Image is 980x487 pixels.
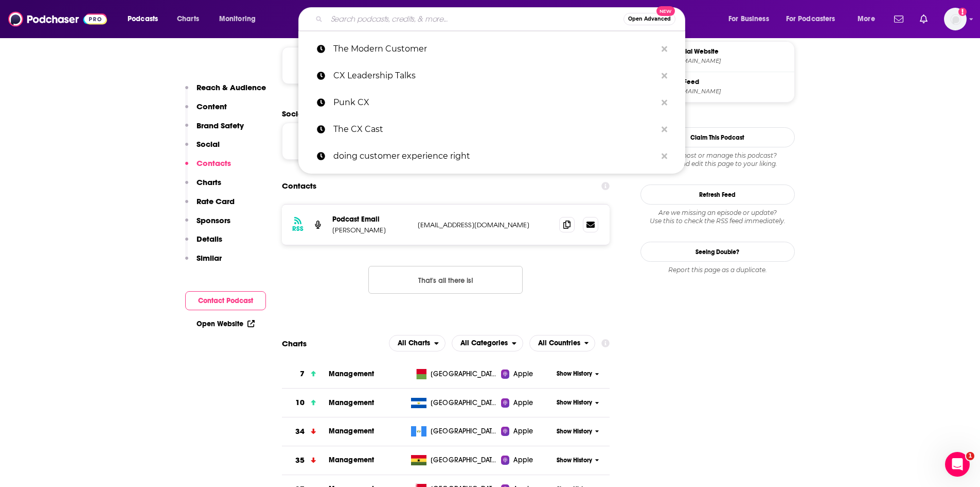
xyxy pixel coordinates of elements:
[185,177,221,196] button: Charts
[557,370,592,378] span: Show History
[858,12,875,26] span: More
[185,82,266,102] button: Reach & Audience
[640,209,795,225] div: Are we missing an episode or update? Use this to check the RSS feed immediately.
[298,116,685,143] a: The CX Cast
[966,452,974,460] span: 1
[553,456,602,465] button: Show History
[332,226,409,234] p: [PERSON_NAME]
[944,8,967,30] img: User Profile
[197,158,231,168] p: Contacts
[197,234,222,244] p: Details
[292,225,304,233] h3: RSS
[501,426,553,436] a: Apple
[185,215,230,234] button: Sponsors
[628,16,671,22] span: Open Advanced
[916,10,932,28] a: Show notifications dropdown
[418,221,551,229] p: [EMAIL_ADDRESS][DOMAIN_NAME]
[501,369,553,379] a: Apple
[197,139,220,149] p: Social
[623,13,675,25] button: Open AdvancedNew
[185,253,222,272] button: Similar
[282,109,610,119] h2: Socials
[329,456,375,464] a: Management
[185,158,231,177] button: Contacts
[671,57,790,65] span: blakemichellemorgan.com
[640,152,795,168] div: Claim and edit this page to your liking.
[553,370,602,378] button: Show History
[656,6,675,16] span: New
[460,340,508,347] span: All Categories
[185,234,222,253] button: Details
[640,152,795,160] span: Do you host or manage this podcast?
[197,177,221,187] p: Charts
[120,11,171,27] button: open menu
[779,11,850,27] button: open menu
[327,11,623,27] input: Search podcasts, credits, & more...
[513,398,533,408] span: Apple
[282,360,329,388] a: 7
[452,335,523,351] button: open menu
[671,88,790,95] span: themoderncustomer.libsyn.com
[645,76,790,98] a: RSS Feed[DOMAIN_NAME]
[431,455,497,465] span: Ghana
[407,426,501,436] a: [GEOGRAPHIC_DATA]
[282,339,307,348] h2: Charts
[197,320,255,328] a: Open Website
[329,370,375,378] a: Management
[212,11,269,27] button: open menu
[728,12,769,26] span: For Business
[333,116,656,143] p: The CX Cast
[295,397,305,409] h3: 10
[671,77,790,87] span: RSS Feed
[640,184,795,205] button: Refresh Feed
[298,62,685,89] a: CX Leadership Talks
[513,426,533,436] span: Apple
[389,335,446,351] h2: Platforms
[640,127,795,147] button: Claim This Podcast
[529,335,596,351] h2: Countries
[890,10,907,28] a: Show notifications dropdown
[398,340,430,347] span: All Charts
[332,215,409,224] p: Podcast Email
[185,139,220,158] button: Social
[219,12,256,26] span: Monitoring
[501,398,553,408] a: Apple
[557,398,592,407] span: Show History
[553,427,602,436] button: Show History
[197,82,266,92] p: Reach & Audience
[640,266,795,274] div: Report this page as a duplicate.
[945,452,970,477] iframe: Intercom live chat
[553,398,602,407] button: Show History
[282,123,610,160] div: This podcast does not have social handles yet.
[185,196,235,215] button: Rate Card
[850,11,888,27] button: open menu
[529,335,596,351] button: open menu
[282,389,329,417] a: 10
[185,291,266,310] button: Contact Podcast
[197,253,222,263] p: Similar
[431,398,497,408] span: El Salvador
[671,47,790,56] span: Official Website
[298,143,685,170] a: doing customer experience right
[944,8,967,30] button: Show profile menu
[197,215,230,225] p: Sponsors
[295,455,305,466] h3: 35
[282,417,329,446] a: 34
[177,12,199,26] span: Charts
[298,36,685,62] a: The Modern Customer
[295,426,305,438] h3: 34
[282,47,610,84] div: Information about brand safety is not yet available.
[368,266,523,294] button: Nothing here.
[282,176,316,196] h2: Contacts
[407,398,501,408] a: [GEOGRAPHIC_DATA]
[333,89,656,116] p: Punk CX
[513,455,533,465] span: Apple
[407,455,501,465] a: [GEOGRAPHIC_DATA]
[8,9,107,29] img: Podchaser - Follow, Share and Rate Podcasts
[170,11,205,27] a: Charts
[452,335,523,351] h2: Categories
[557,427,592,436] span: Show History
[197,102,227,111] p: Content
[333,62,656,89] p: CX Leadership Talks
[197,196,235,206] p: Rate Card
